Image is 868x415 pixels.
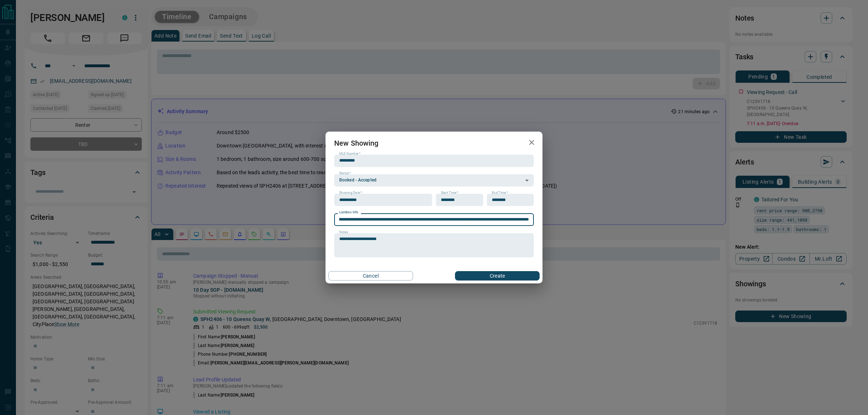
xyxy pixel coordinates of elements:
[455,271,540,281] button: Create
[441,191,458,195] label: Start Time
[436,194,478,206] input: Choose time, selected time is 6:00 PM
[325,132,387,155] h2: New Showing
[339,151,361,156] label: MLS Number
[339,191,362,195] label: Showing Date
[339,210,358,215] label: Lockbox Info
[334,194,427,206] input: Choose date, selected date is Sep 16, 2025
[339,230,348,235] label: Notes
[492,191,508,195] label: End Time
[328,271,413,281] button: Cancel
[339,171,351,176] label: Status
[334,174,534,187] div: Booked - Accepted
[487,194,529,206] input: Choose time, selected time is 6:30 PM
